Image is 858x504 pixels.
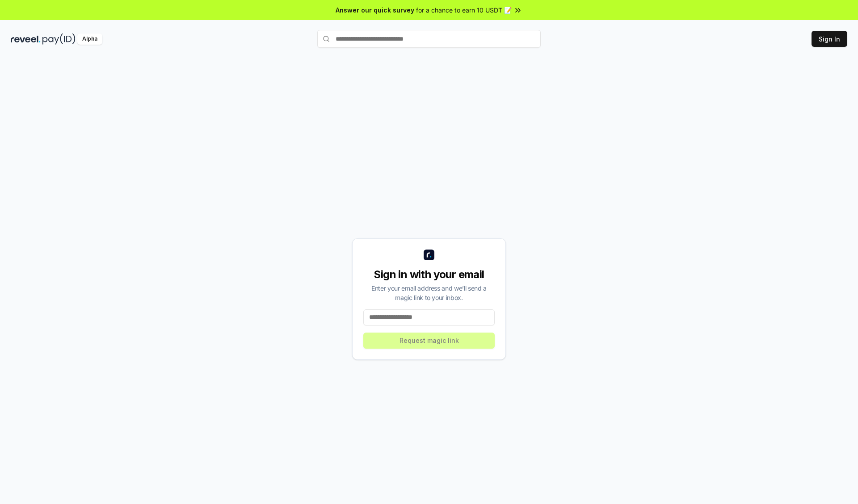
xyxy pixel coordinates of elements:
span: for a chance to earn 10 USDT 📝 [416,5,512,15]
button: Sign In [812,31,847,47]
span: Answer our quick survey [336,5,414,15]
img: reveel_dark [11,33,41,45]
div: Alpha [77,33,102,45]
img: pay_id [42,33,76,45]
div: Sign in with your email [363,267,495,282]
div: Enter your email address and we’ll send a magic link to your inbox. [363,283,495,302]
img: logo_small [424,250,434,260]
